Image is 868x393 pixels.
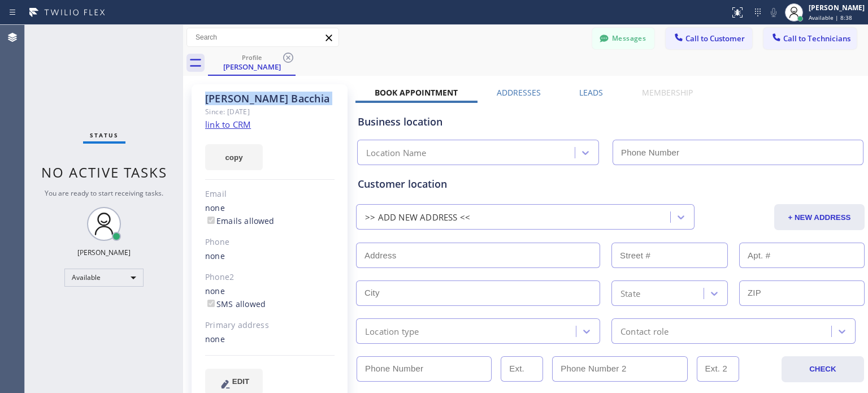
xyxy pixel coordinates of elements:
[766,5,782,20] button: Mute
[209,53,294,62] div: Profile
[205,299,266,309] label: SMS allowed
[207,300,215,307] input: SMS allowed
[205,144,263,170] button: copy
[375,87,458,98] label: Book Appointment
[356,280,600,306] input: City
[205,333,335,346] div: none
[739,243,865,268] input: Apt. #
[357,356,492,382] input: Phone Number
[205,119,251,130] a: link to CRM
[620,287,640,300] div: State
[77,248,131,257] div: [PERSON_NAME]
[45,188,163,198] span: You are ready to start receiving tasks.
[782,356,864,382] button: CHECK
[774,204,865,230] button: + NEW ADDRESS
[366,146,427,159] div: Location Name
[763,28,857,49] button: Call to Technicians
[205,236,335,249] div: Phone
[205,215,275,226] label: Emails allowed
[358,114,863,129] div: Business location
[497,87,541,98] label: Addresses
[365,325,419,338] div: Location type
[205,285,335,311] div: none
[358,176,863,192] div: Customer location
[209,62,294,72] div: [PERSON_NAME]
[613,140,863,165] input: Phone Number
[205,105,335,118] div: Since: [DATE]
[501,356,543,382] input: Ext.
[207,217,215,224] input: Emails allowed
[90,131,119,139] span: Status
[205,271,335,284] div: Phone2
[620,325,669,338] div: Contact role
[809,3,865,12] div: [PERSON_NAME]
[642,87,693,98] label: Membership
[187,28,338,46] input: Search
[552,356,687,382] input: Phone Number 2
[205,202,335,228] div: none
[205,188,335,201] div: Email
[205,319,335,332] div: Primary address
[685,33,745,44] span: Call to Customer
[579,87,603,98] label: Leads
[356,243,600,268] input: Address
[64,269,144,287] div: Available
[205,250,335,263] div: none
[41,163,167,182] span: No active tasks
[697,356,739,382] input: Ext. 2
[205,92,335,105] div: [PERSON_NAME] Bacchia
[611,243,728,268] input: Street #
[783,33,850,44] span: Call to Technicians
[365,211,470,224] div: >> ADD NEW ADDRESS <<
[739,280,865,306] input: ZIP
[592,28,654,49] button: Messages
[666,28,752,49] button: Call to Customer
[809,14,852,21] span: Available | 8:38
[209,50,294,75] div: Michael Bacchia
[232,377,249,386] span: EDIT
